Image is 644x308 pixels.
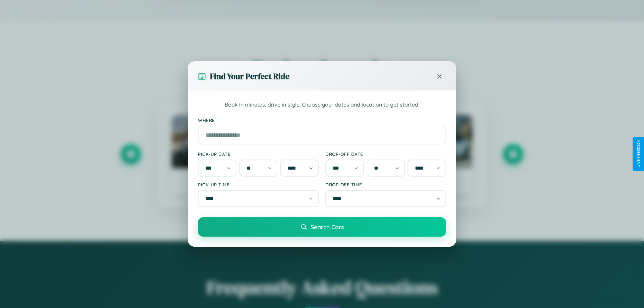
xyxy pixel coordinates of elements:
[198,117,446,123] label: Where
[198,182,319,187] label: Pick-up Time
[325,182,446,187] label: Drop-off Time
[325,151,446,157] label: Drop-off Date
[210,71,289,82] h3: Find Your Perfect Ride
[198,151,319,157] label: Pick-up Date
[311,223,344,231] span: Search Cars
[198,217,446,237] button: Search Cars
[198,101,446,109] p: Book in minutes, drive in style. Choose your dates and location to get started.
